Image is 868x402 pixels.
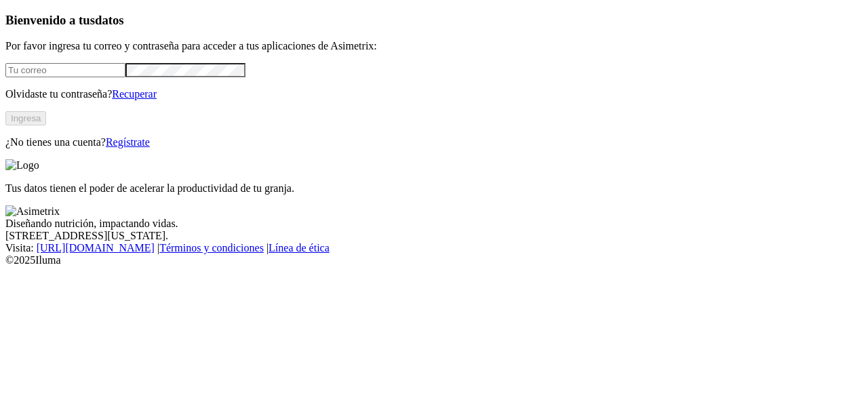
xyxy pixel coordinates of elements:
[5,205,60,218] img: Asimetrix
[5,254,863,266] div: © 2025 Iluma
[5,242,863,254] div: Visita : | |
[159,242,264,254] a: Términos y condiciones
[5,182,863,195] p: Tus datos tienen el poder de acelerar la productividad de tu granja.
[5,88,863,100] p: Olvidaste tu contraseña?
[5,63,125,77] input: Tu correo
[95,13,124,27] span: datos
[5,136,863,148] p: ¿No tienes una cuenta?
[37,242,155,254] a: [URL][DOMAIN_NAME]
[5,159,39,172] img: Logo
[5,13,863,28] h3: Bienvenido a tus
[5,40,863,52] p: Por favor ingresa tu correo y contraseña para acceder a tus aplicaciones de Asimetrix:
[5,218,863,230] div: Diseñando nutrición, impactando vidas.
[269,242,330,254] a: Línea de ética
[5,230,863,242] div: [STREET_ADDRESS][US_STATE].
[106,136,150,148] a: Regístrate
[5,111,46,125] button: Ingresa
[112,88,157,100] a: Recuperar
